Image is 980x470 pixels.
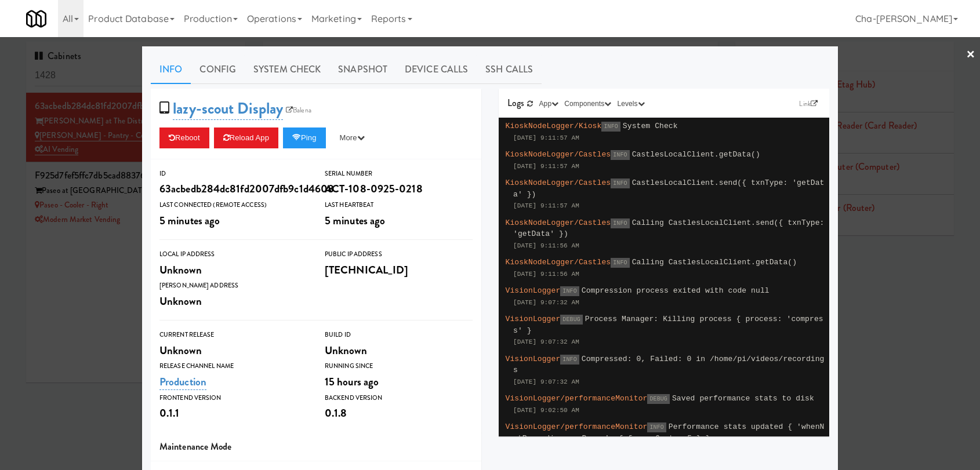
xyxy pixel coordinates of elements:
span: Process Manager: Killing process { process: 'compress' } [513,315,823,335]
button: Reload App [214,127,278,148]
div: Public IP Address [325,249,473,260]
button: Components [561,98,614,110]
div: Release Channel Name [159,360,307,372]
span: [DATE] 9:11:57 AM [513,202,579,209]
img: Micromart [26,9,46,29]
div: 0.1.1 [159,403,307,423]
span: 15 hours ago [325,374,379,389]
span: CastlesLocalClient.send({ txnType: 'getData' }) [513,178,825,199]
span: [DATE] 9:07:32 AM [513,378,579,385]
span: System Check [623,122,678,130]
a: SSH Calls [477,55,542,84]
span: CastlesLocalClient.getData() [632,150,760,159]
span: INFO [611,178,629,188]
div: Serial Number [325,168,473,180]
a: Balena [283,104,314,116]
span: DEBUG [560,315,583,325]
span: Saved performance stats to disk [672,394,814,403]
div: ID [159,168,307,180]
button: App [536,98,562,110]
span: KioskNodeLogger/Castles [506,218,611,227]
span: INFO [611,150,629,160]
span: [DATE] 9:07:32 AM [513,338,579,345]
span: KioskNodeLogger/Castles [506,150,611,159]
span: [DATE] 9:11:56 AM [513,242,579,249]
div: [PERSON_NAME] Address [159,280,307,292]
div: Current Release [159,329,307,341]
span: INFO [560,355,579,365]
div: ACT-108-0925-0218 [325,179,473,199]
span: Maintenance Mode [159,440,232,453]
a: Config [191,55,245,84]
div: 0.1.8 [325,403,473,423]
span: Compression process exited with code null [582,286,770,295]
a: Info [151,55,191,84]
span: INFO [611,258,629,268]
span: INFO [601,122,620,132]
span: Calling CastlesLocalClient.getData() [632,258,797,267]
span: INFO [611,218,629,228]
button: Levels [614,98,647,110]
span: VisionLogger [506,355,561,363]
button: More [331,127,374,148]
a: Production [159,374,206,390]
div: Build Id [325,329,473,341]
a: System Check [245,55,329,84]
span: [DATE] 9:02:50 AM [513,407,579,414]
div: Unknown [159,260,307,280]
span: INFO [647,422,666,432]
span: Compressed: 0, Failed: 0 in /home/pi/videos/recordings [513,355,825,375]
div: Unknown [325,341,473,360]
span: DEBUG [647,394,670,404]
div: Running Since [325,360,473,372]
span: [DATE] 9:11:56 AM [513,271,579,278]
div: Last Heartbeat [325,199,473,211]
span: KioskNodeLogger/Castles [506,178,611,187]
div: [TECHNICAL_ID] [325,260,473,280]
div: Last Connected (Remote Access) [159,199,307,211]
div: Backend Version [325,392,473,404]
button: Ping [283,127,326,148]
a: × [966,37,975,73]
a: Snapshot [329,55,396,84]
div: Unknown [159,292,307,311]
span: VisionLogger [506,315,561,323]
span: [DATE] 9:07:32 AM [513,299,579,306]
span: Performance stats updated { 'whenNotRecording.avgPower': { from: 6, to: 5 } } [513,422,825,443]
span: Logs [507,96,524,110]
div: Local IP Address [159,249,307,260]
span: 5 minutes ago [159,213,220,228]
button: Reboot [159,127,209,148]
div: Unknown [159,341,307,360]
span: INFO [560,286,579,296]
span: VisionLogger/performanceMonitor [506,422,648,431]
span: KioskNodeLogger/Kiosk [506,122,602,130]
span: VisionLogger/performanceMonitor [506,394,648,403]
div: Frontend Version [159,392,307,404]
span: [DATE] 9:11:57 AM [513,163,579,170]
a: Link [796,98,821,110]
a: lazy-scout Display [173,97,283,120]
a: Device Calls [396,55,477,84]
span: [DATE] 9:11:57 AM [513,134,579,141]
span: Calling CastlesLocalClient.send({ txnType: 'getData' }) [513,218,825,239]
div: 63acbedb284dc81fd2007dfb9c1d4608 [159,179,307,199]
span: KioskNodeLogger/Castles [506,258,611,267]
span: 5 minutes ago [325,213,385,228]
span: VisionLogger [506,286,561,295]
